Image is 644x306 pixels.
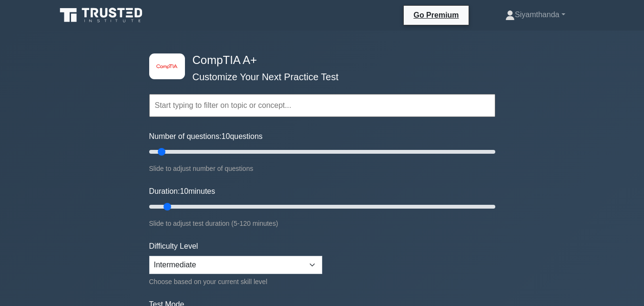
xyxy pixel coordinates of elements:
[222,132,230,140] span: 10
[149,218,495,229] div: Slide to adjust test duration (5-120 minutes)
[149,276,322,287] div: Choose based on your current skill level
[408,9,464,21] a: Go Premium
[149,163,495,174] div: Slide to adjust number of questions
[149,186,215,197] label: Duration: minutes
[180,187,188,195] span: 10
[149,131,263,142] label: Number of questions: questions
[149,241,198,252] label: Difficulty Level
[482,5,588,24] a: Siyamthanda
[149,94,495,117] input: Start typing to filter on topic or concept...
[189,53,449,67] h4: CompTIA A+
